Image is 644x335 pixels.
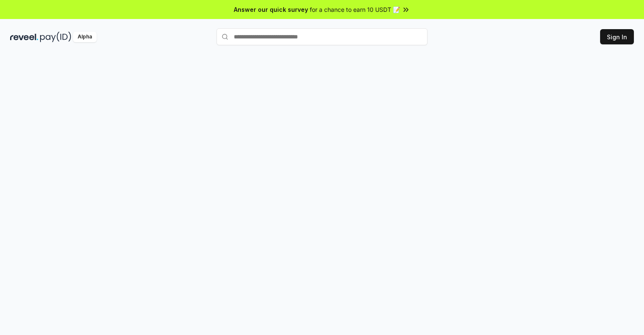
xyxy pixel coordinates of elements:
[310,5,400,14] span: for a chance to earn 10 USDT 📝
[600,29,634,44] button: Sign In
[73,32,97,42] div: Alpha
[234,5,308,14] span: Answer our quick survey
[40,32,71,42] img: pay_id
[10,32,38,42] img: reveel_dark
